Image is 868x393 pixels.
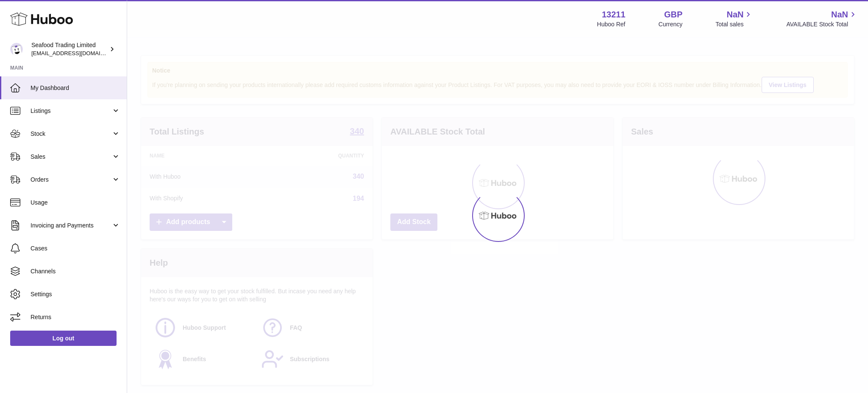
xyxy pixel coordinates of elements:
span: Listings [31,107,111,115]
strong: GBP [664,9,682,20]
span: Channels [31,267,120,275]
span: AVAILABLE Stock Total [786,20,858,28]
a: NaN Total sales [715,9,753,28]
span: Usage [31,199,120,207]
span: Sales [31,153,111,161]
span: Total sales [715,20,753,28]
span: Cases [31,244,120,253]
span: [EMAIL_ADDRESS][DOMAIN_NAME] [31,50,125,56]
a: Log out [10,331,117,346]
div: Currency [659,20,683,28]
span: My Dashboard [31,84,120,92]
span: NaN [831,9,848,20]
span: NaN [726,9,743,20]
img: internalAdmin-13211@internal.huboo.com [10,43,23,56]
span: Settings [31,290,120,298]
a: NaN AVAILABLE Stock Total [786,9,858,28]
div: Seafood Trading Limited [31,41,108,57]
div: Huboo Ref [597,20,626,28]
span: Returns [31,313,120,321]
span: Invoicing and Payments [31,222,111,230]
span: Orders [31,176,111,184]
span: Stock [31,130,111,138]
strong: 13211 [602,9,626,20]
